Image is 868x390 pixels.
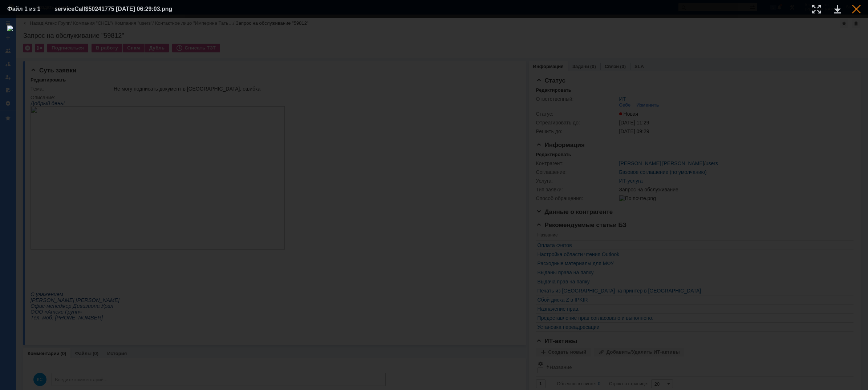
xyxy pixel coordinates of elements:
div: Увеличить масштаб [812,5,821,13]
div: Закрыть окно (Esc) [852,5,861,13]
img: download [7,25,861,383]
div: Файл 1 из 1 [7,6,44,12]
div: serviceCall$50241775 [DATE] 06:29:03.png [54,5,190,13]
div: Скачать файл [834,5,841,13]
